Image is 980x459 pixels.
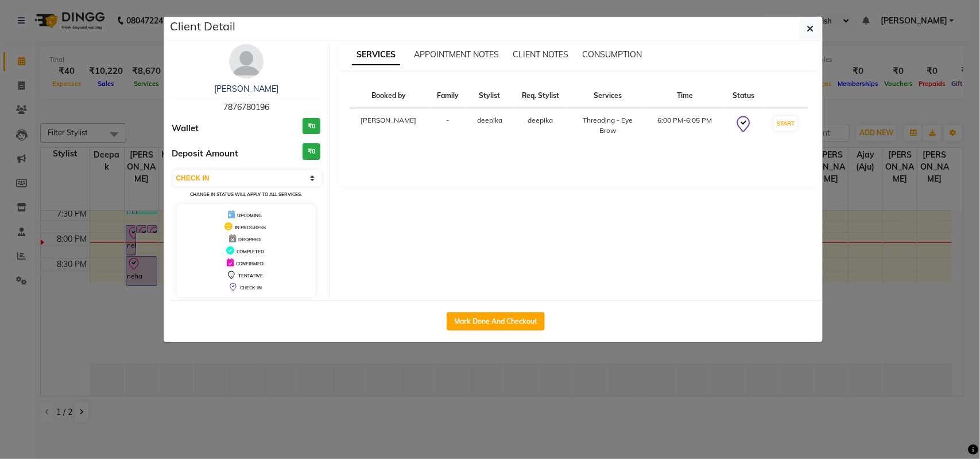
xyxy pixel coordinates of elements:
[235,225,266,230] span: IN PROGRESS
[428,108,468,143] td: -
[237,249,264,254] span: COMPLETED
[303,143,320,160] h3: ₹0
[513,49,568,60] span: CLIENT NOTES
[512,84,569,108] th: Req. Stylist
[723,84,764,108] th: Status
[172,122,199,135] span: Wallet
[774,116,797,131] button: START
[237,213,262,218] span: UPCOMING
[447,312,545,331] button: Mark Done And Checkout
[352,45,400,65] span: SERVICES
[350,108,428,143] td: [PERSON_NAME]
[238,273,263,278] span: TENTATIVE
[582,49,642,60] span: CONSUMPTION
[569,84,646,108] th: Services
[303,118,320,135] h3: ₹0
[646,84,723,108] th: Time
[477,116,502,124] span: deepika
[238,237,261,242] span: DROPPED
[646,108,723,143] td: 6:00 PM-6:05 PM
[223,102,269,112] span: 7876780196
[468,84,512,108] th: Stylist
[414,49,499,60] span: APPOINTMENT NOTES
[428,84,468,108] th: Family
[214,84,278,94] a: [PERSON_NAME]
[240,285,262,291] span: CHECK-IN
[528,116,553,124] span: deepika
[576,115,640,136] div: Threading - Eye Brow
[236,261,264,266] span: CONFIRMED
[190,191,302,197] small: Change in status will apply to all services.
[172,147,239,160] span: Deposit Amount
[350,84,428,108] th: Booked by
[229,44,264,79] img: avatar
[171,18,236,35] h5: Client Detail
